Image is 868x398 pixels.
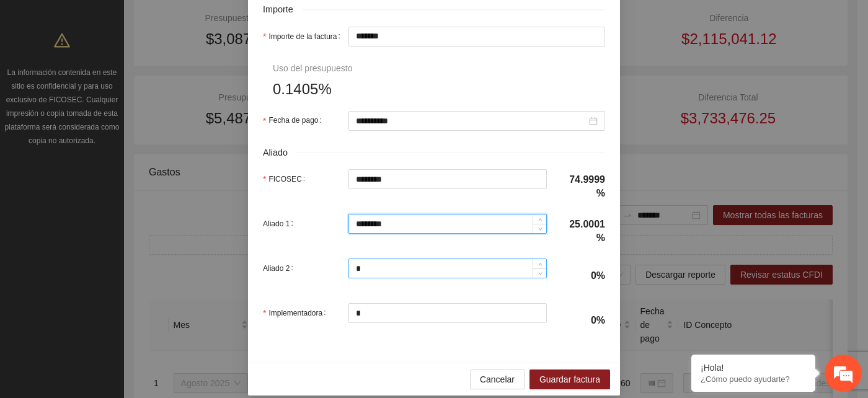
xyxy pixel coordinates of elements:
[263,146,296,160] span: Aliado
[562,269,605,283] h4: 0%
[263,259,298,278] label: Aliado 2:
[470,369,525,389] button: Cancelar
[263,169,310,189] label: FICOSEC:
[529,369,610,389] button: Guardar factura
[533,259,546,268] span: Increase Value
[6,266,236,309] textarea: Escriba su mensaje y pulse “Intro”
[533,268,546,278] span: Decrease Value
[263,111,327,131] label: Fecha de pago:
[273,77,332,101] span: 0.1405%
[263,303,331,323] label: Implementadora:
[536,270,544,277] span: down
[562,218,605,245] h4: 25.0001%
[539,373,600,386] span: Guardar factura
[533,224,546,233] span: Decrease Value
[533,214,546,224] span: Increase Value
[562,314,605,327] h4: 0%
[263,214,298,234] label: Aliado 1:
[349,304,547,322] input: Implementadora:
[72,129,171,254] span: Estamos en línea.
[263,27,345,46] label: Importe de la factura:
[349,214,547,233] input: Aliado 1:
[480,373,515,386] span: Cancelar
[273,61,352,75] div: Uso del presupuesto
[536,216,544,224] span: up
[349,27,604,46] input: Importe de la factura:
[536,225,544,232] span: down
[701,363,806,373] div: ¡Hola!
[64,63,208,79] div: Chatee con nosotros ahora
[562,173,605,201] h4: 74.9999%
[349,259,547,278] input: Aliado 2:
[701,374,806,384] p: ¿Cómo puedo ayudarte?
[536,261,544,268] span: up
[203,6,233,36] div: Minimizar ventana de chat en vivo
[263,2,302,17] span: Importe
[356,114,587,128] input: Fecha de pago:
[349,170,547,188] input: FICOSEC:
